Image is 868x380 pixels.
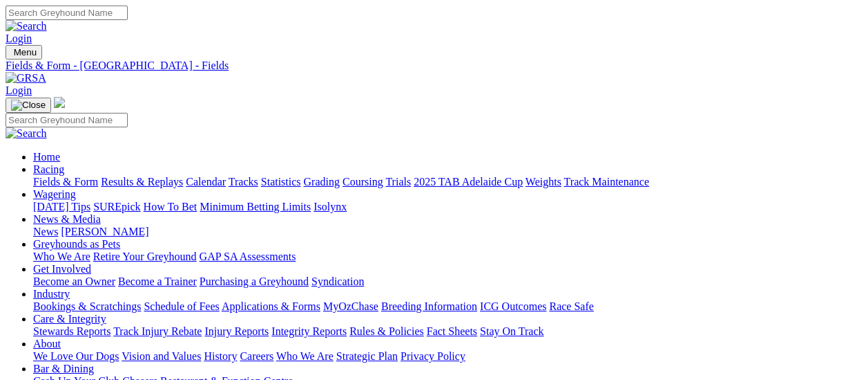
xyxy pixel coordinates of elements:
a: News & Media [33,213,101,225]
a: Minimum Betting Limits [200,201,311,212]
img: Close [11,100,46,111]
a: Schedule of Fees [144,300,219,312]
a: Racing [33,163,64,175]
a: Track Maintenance [564,176,649,188]
a: Applications & Forms [222,300,320,312]
a: Who We Are [33,251,90,262]
img: Search [6,20,47,33]
a: Who We Are [276,350,334,362]
a: Login [6,84,32,96]
a: Calendar [186,176,226,188]
a: Become a Trainer [118,275,197,287]
a: Privacy Policy [401,350,465,362]
a: MyOzChase [323,300,378,312]
a: History [204,350,237,362]
a: Track Injury Rebate [113,325,202,337]
button: Toggle navigation [6,98,51,113]
div: News & Media [33,226,862,238]
a: News [33,226,58,237]
a: We Love Our Dogs [33,350,119,362]
a: Syndication [311,275,364,287]
a: Tracks [229,176,258,188]
a: Fact Sheets [427,325,477,337]
img: logo-grsa-white.png [54,97,65,108]
input: Search [6,113,128,127]
a: Isolynx [314,201,347,212]
div: About [33,350,862,363]
a: Injury Reports [204,325,269,337]
div: Industry [33,300,862,313]
a: Purchasing a Greyhound [200,275,309,287]
a: Weights [525,176,561,188]
a: ICG Outcomes [480,300,546,312]
a: Stewards Reports [33,325,110,337]
a: Careers [240,350,273,362]
a: Grading [304,176,340,188]
div: Racing [33,176,862,188]
a: [PERSON_NAME] [61,226,148,237]
input: Search [6,6,128,20]
a: How To Bet [144,201,197,212]
a: Login [6,33,32,44]
a: Statistics [261,176,301,188]
a: Bar & Dining [33,363,94,374]
a: Race Safe [549,300,593,312]
a: Coursing [343,176,383,188]
span: Menu [14,47,37,57]
a: Stay On Track [480,325,543,337]
a: Retire Your Greyhound [93,251,197,262]
a: Vision and Values [122,350,201,362]
a: Industry [33,288,70,300]
a: Home [33,151,60,163]
a: Breeding Information [381,300,477,312]
div: Wagering [33,201,862,213]
div: Care & Integrity [33,325,862,338]
img: Search [6,127,47,140]
a: SUREpick [93,201,140,212]
button: Toggle navigation [6,45,42,60]
div: Get Involved [33,275,862,288]
a: GAP SA Assessments [200,251,296,262]
img: GRSA [6,72,46,84]
a: About [33,338,61,350]
a: Results & Replays [101,176,183,188]
a: Care & Integrity [33,313,106,325]
div: Greyhounds as Pets [33,251,862,263]
a: Fields & Form [33,176,98,188]
a: [DATE] Tips [33,201,90,212]
a: Fields & Form - [GEOGRAPHIC_DATA] - Fields [6,60,862,72]
a: Strategic Plan [336,350,398,362]
a: Become an Owner [33,275,115,287]
a: Rules & Policies [349,325,424,337]
a: Integrity Reports [271,325,347,337]
a: Greyhounds as Pets [33,238,120,250]
a: Wagering [33,188,76,200]
a: Trials [385,176,411,188]
a: 2025 TAB Adelaide Cup [414,176,523,188]
a: Get Involved [33,263,91,275]
a: Bookings & Scratchings [33,300,141,312]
